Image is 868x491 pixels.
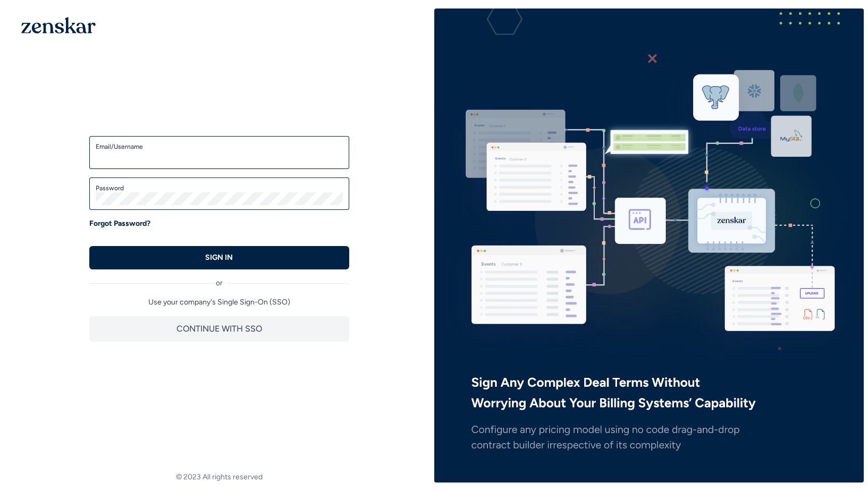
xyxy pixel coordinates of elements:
[205,252,233,263] p: SIGN IN
[89,316,349,342] button: CONTINUE WITH SSO
[89,218,150,229] a: Forgot Password?
[89,269,349,289] div: or
[21,17,96,33] img: 1OGAJ2xQqyY4LXKgY66KYq0eOWRCkrZdAb3gUhuVAqdWPZE9SRJmCz+oDMSn4zDLXe31Ii730ItAGKgCKgCCgCikA4Av8PJUP...
[96,142,343,151] label: Email/Username
[4,472,434,482] footer: © 2023 All rights reserved
[89,246,349,269] button: SIGN IN
[96,184,343,192] label: Password
[89,297,349,308] p: Use your company's Single Sign-On (SSO)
